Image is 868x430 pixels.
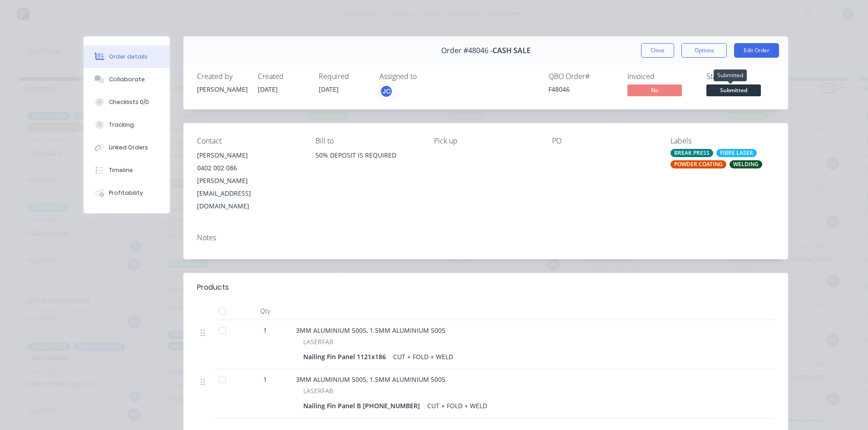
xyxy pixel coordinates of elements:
[303,350,390,363] div: Nailing Fin Panel 1121x186
[316,137,419,145] div: Bill to
[109,166,133,174] div: Timeline
[641,43,674,58] button: Close
[671,137,774,145] div: Labels
[706,84,761,96] span: Submitted
[548,72,616,81] div: QBO Order #
[263,326,267,335] span: 1
[109,98,149,106] div: Checklists 0/0
[109,143,148,152] div: Linked Orders
[109,121,134,129] div: Tracking
[84,45,170,68] button: Order details
[109,75,145,84] div: Collaborate
[671,149,713,157] div: BREAK PRESS
[109,53,148,61] div: Order details
[84,91,170,114] button: Checklists 0/0
[84,68,170,91] button: Collaborate
[627,84,682,96] span: No
[296,326,445,335] span: 3MM ALUMINIUM 5005, 1.5MM ALUMINIUM 5005
[303,386,333,395] span: LASERFAB
[84,114,170,136] button: Tracking
[197,162,301,174] div: 0402 002 086
[258,85,278,94] span: [DATE]
[84,159,170,182] button: Timeline
[714,69,747,81] div: Submitted
[706,84,761,98] button: Submitted
[734,43,779,58] button: Edit Order
[424,399,491,412] div: CUT + FOLD + WELD
[197,174,301,213] div: [PERSON_NAME][EMAIL_ADDRESS][DOMAIN_NAME]
[197,149,301,162] div: [PERSON_NAME]
[84,182,170,204] button: Profitability
[263,375,267,384] span: 1
[716,149,757,157] div: FIBRE LASER
[390,350,457,363] div: CUT + FOLD + WELD
[627,72,695,81] div: Invoiced
[493,46,531,55] span: CASH SALE
[258,72,308,81] div: Created
[316,149,419,178] div: 50% DEPOSIT IS REQUIRED
[109,189,143,197] div: Profitability
[197,149,301,213] div: [PERSON_NAME]0402 002 086[PERSON_NAME][EMAIL_ADDRESS][DOMAIN_NAME]
[197,233,774,242] div: Notes
[671,160,726,168] div: POWDER COATING
[319,72,369,81] div: Required
[197,72,247,81] div: Created by
[197,282,229,293] div: Products
[706,72,774,81] div: Status
[197,137,301,145] div: Contact
[552,137,656,145] div: PO
[380,84,393,98] button: JC
[548,84,616,94] div: F48046
[238,302,292,320] div: Qty
[197,84,247,94] div: [PERSON_NAME]
[319,85,339,94] span: [DATE]
[303,337,333,346] span: LASERFAB
[434,137,538,145] div: Pick up
[730,160,762,168] div: WELDING
[303,399,424,412] div: Nailing Fin Panel B [PHONE_NUMBER]
[316,149,419,162] div: 50% DEPOSIT IS REQUIRED
[681,43,727,58] button: Options
[380,72,470,81] div: Assigned to
[296,375,445,384] span: 3MM ALUMINIUM 5005, 1.5MM ALUMINIUM 5005
[84,136,170,159] button: Linked Orders
[441,46,493,55] span: Order #48046 -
